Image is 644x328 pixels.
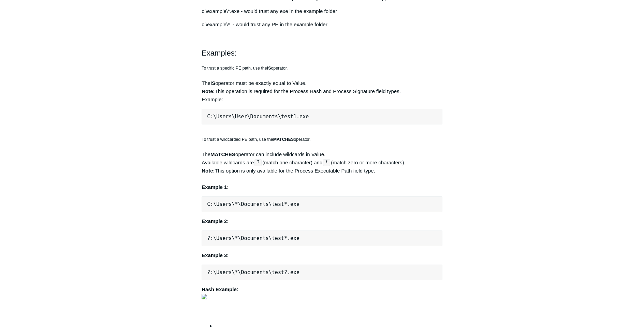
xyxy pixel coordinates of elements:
[202,184,229,190] strong: Example 1:
[202,294,207,299] img: 15493174976659
[202,286,238,292] strong: Hash Example:
[202,252,229,258] strong: Example 3:
[202,65,442,72] h5: To trust a specific PE path, use the operator.
[202,168,215,174] strong: Note:
[273,137,294,142] strong: MATCHES
[267,66,271,71] strong: IS
[202,88,215,94] strong: Note:
[202,130,442,143] h5: To trust a wildcarded PE path, use the operator.
[202,218,229,224] strong: Example 2:
[202,265,442,280] pre: ?:\Users\*\Documents\test?.exe
[202,130,442,225] div: The operator can include wildcards in Value. Available wildcards are (match one character) and (m...
[202,95,442,104] div: Example:
[202,230,442,246] pre: ?:\Users\*\Documents\test*.exe
[254,159,262,166] code: ?
[210,80,215,86] strong: IS
[202,7,442,15] p: c:\example\*.exe - would trust any exe in the example folder
[202,47,442,59] h2: Examples:
[202,196,442,212] pre: C:\Users\*\Documents\test*.exe
[202,109,442,124] pre: C:\Users\User\Documents\test1.exe
[202,65,442,124] div: The operator must be exactly equal to Value. This operation is required for the Process Hash and ...
[202,20,442,29] p: c:\example\* - would trust any PE in the example folder
[210,151,235,157] strong: MATCHES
